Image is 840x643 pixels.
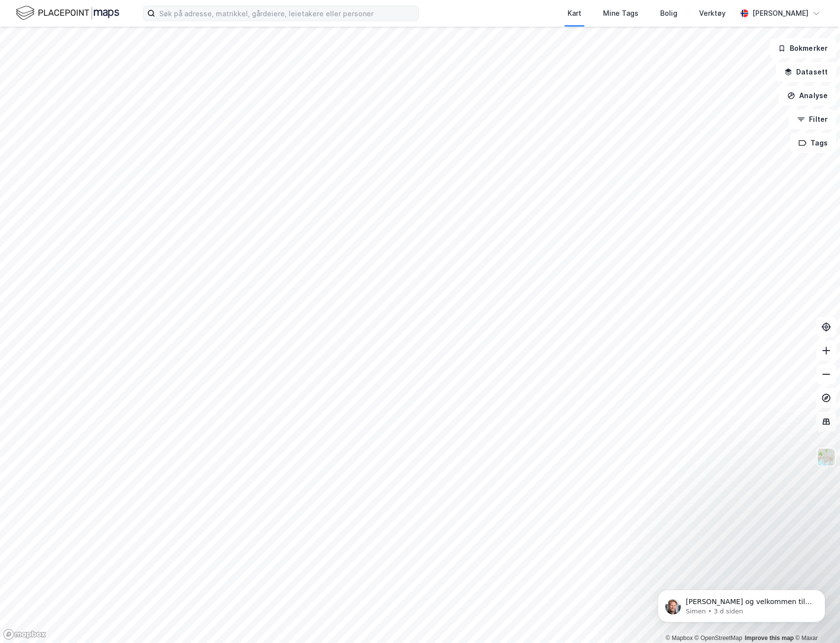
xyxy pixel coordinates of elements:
div: Kart [568,7,581,19]
iframe: Intercom notifications melding [643,569,840,638]
div: Mine Tags [603,7,638,19]
input: Søk på adresse, matrikkel, gårdeiere, leietakere eller personer [155,6,418,21]
div: [PERSON_NAME] [752,7,808,19]
img: logo.f888ab2527a4732fd821a326f86c7f29.svg [16,4,119,22]
div: Verktøy [699,7,726,19]
div: Bolig [660,7,677,19]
